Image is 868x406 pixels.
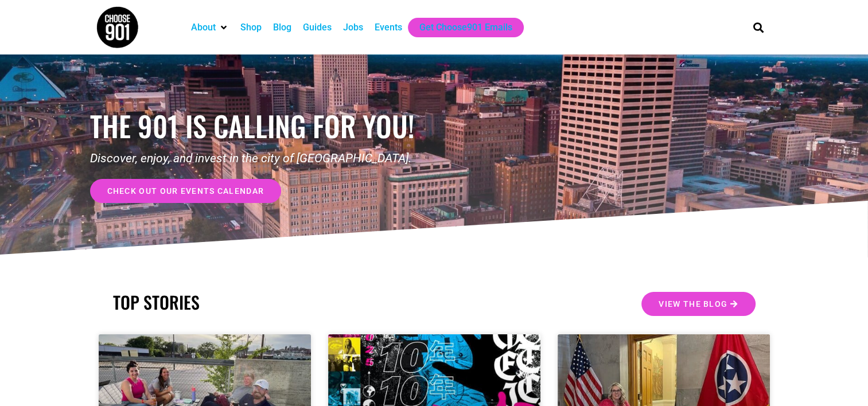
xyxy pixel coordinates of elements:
[185,18,235,37] div: About
[107,187,264,195] span: check out our events calendar
[191,21,216,34] a: About
[419,21,512,34] a: Get Choose901 Emails
[273,21,291,34] a: Blog
[90,179,282,203] a: check out our events calendar
[113,292,429,313] h2: TOP STORIES
[185,18,734,37] nav: Main nav
[90,150,434,168] p: Discover, enjoy, and invest in the city of [GEOGRAPHIC_DATA].
[641,292,755,316] a: View the Blog
[659,300,727,308] span: View the Blog
[375,21,402,34] a: Events
[240,21,262,34] a: Shop
[343,21,363,34] a: Jobs
[749,18,768,37] div: Search
[90,109,434,143] h1: the 901 is calling for you!
[303,21,332,34] a: Guides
